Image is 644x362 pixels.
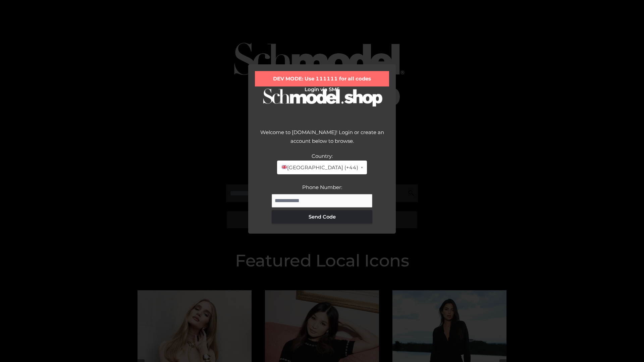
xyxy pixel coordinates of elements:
[282,165,287,170] img: 🇬🇧
[255,71,389,86] div: DEV MODE: Use 111111 for all codes
[281,163,358,172] span: [GEOGRAPHIC_DATA] (+44)
[302,184,342,190] label: Phone Number:
[272,210,372,224] button: Send Code
[312,153,333,159] label: Country:
[255,128,389,152] div: Welcome to [DOMAIN_NAME]! Login or create an account below to browse.
[255,86,389,93] h2: Login via SMS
